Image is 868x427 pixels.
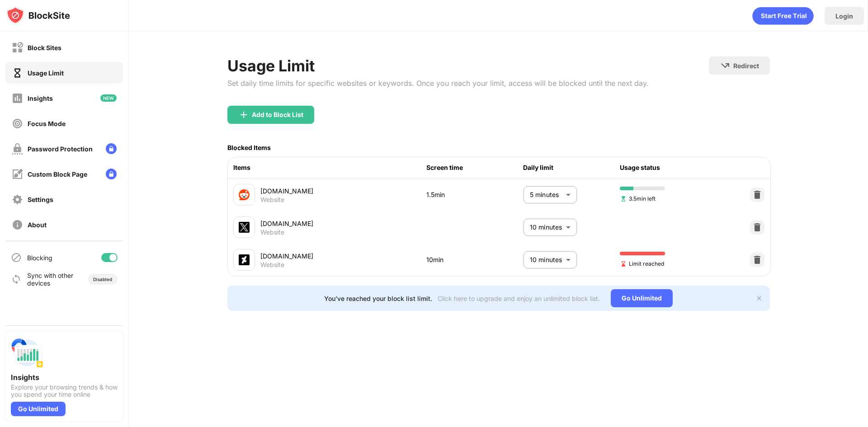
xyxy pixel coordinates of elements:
[233,163,427,173] div: Items
[27,272,74,287] div: Sync with other devices
[523,163,620,173] div: Daily limit
[260,251,427,261] div: [DOMAIN_NAME]
[28,196,53,203] div: Settings
[11,402,66,416] div: Go Unlimited
[12,67,23,79] img: time-usage-on.svg
[620,260,627,267] img: hourglass-end.svg
[426,255,523,265] div: 10min
[239,222,250,233] img: favicons
[11,252,22,263] img: blocking-icon.svg
[12,169,23,180] img: customize-block-page-off.svg
[93,277,112,282] div: Disabled
[12,93,23,104] img: insights-off.svg
[260,261,284,269] div: Website
[106,143,117,154] img: lock-menu.svg
[28,69,64,77] div: Usage Limit
[28,170,87,178] div: Custom Block Page
[227,79,649,88] div: Set daily time limits for specific websites or keywords. Once you reach your limit, access will b...
[755,295,763,302] img: x-button.svg
[324,295,432,302] div: You’ve reached your block list limit.
[28,221,47,229] div: About
[6,6,70,24] img: logo-blocksite.svg
[835,12,853,20] div: Login
[252,111,303,118] div: Add to Block List
[12,219,23,230] img: about-off.svg
[106,169,117,179] img: lock-menu.svg
[11,337,43,369] img: push-insights.svg
[620,194,656,203] span: 3.5min left
[11,274,22,285] img: sync-icon.svg
[227,144,271,151] div: Blocked Items
[611,289,673,307] div: Go Unlimited
[11,373,118,382] div: Insights
[426,163,523,173] div: Screen time
[620,259,664,268] span: Limit reached
[11,384,118,398] div: Explore your browsing trends & how you spend your time online
[12,42,23,53] img: block-off.svg
[28,120,66,127] div: Focus Mode
[28,94,53,102] div: Insights
[100,94,117,102] img: new-icon.svg
[620,195,627,202] img: hourglass-set.svg
[426,190,523,200] div: 1.5min
[620,163,717,173] div: Usage status
[12,194,23,205] img: settings-off.svg
[260,186,427,196] div: [DOMAIN_NAME]
[260,219,427,228] div: [DOMAIN_NAME]
[530,190,562,200] p: 5 minutes
[530,222,562,232] p: 10 minutes
[260,228,284,236] div: Website
[733,62,759,70] div: Redirect
[12,118,23,129] img: focus-off.svg
[28,145,93,153] div: Password Protection
[239,189,250,200] img: favicons
[530,255,562,265] p: 10 minutes
[12,143,23,155] img: password-protection-off.svg
[28,44,61,52] div: Block Sites
[239,254,250,265] img: favicons
[27,254,52,262] div: Blocking
[438,295,600,302] div: Click here to upgrade and enjoy an unlimited block list.
[752,7,814,25] div: animation
[227,56,649,75] div: Usage Limit
[260,196,284,204] div: Website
